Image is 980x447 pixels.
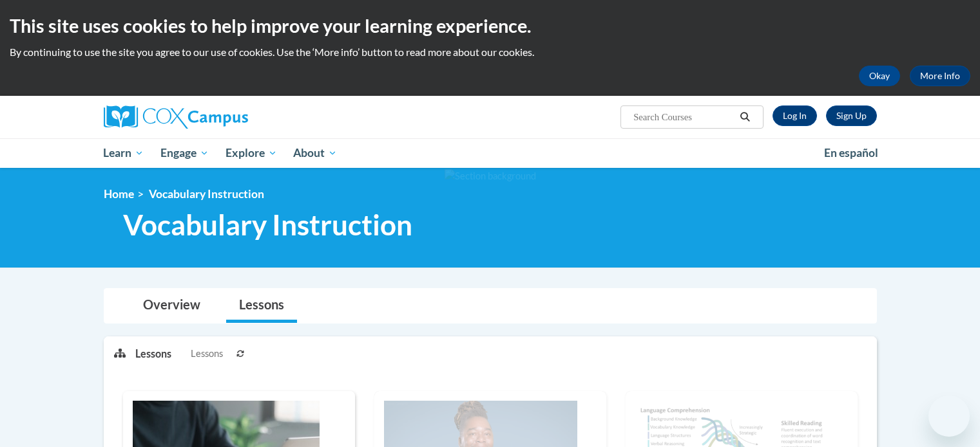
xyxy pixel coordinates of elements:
[632,109,735,125] input: Search Courses
[226,145,277,161] span: Explore
[104,187,134,201] a: Home
[928,396,970,437] iframe: Button to launch messaging window
[104,105,349,129] a: Cox Campus
[226,289,297,323] a: Lessons
[152,138,217,168] a: Engage
[735,109,754,125] button: Search
[773,105,817,126] a: Log In
[285,138,345,168] a: About
[826,105,877,126] a: Register
[10,45,970,59] p: By continuing to use the site you agree to our use of cookies. Use the ‘More info’ button to read...
[217,138,285,168] a: Explore
[84,138,896,168] div: Main menu
[859,66,900,86] button: Okay
[445,169,536,183] img: Section background
[95,138,153,168] a: Learn
[160,145,209,161] span: Engage
[10,13,970,39] h2: This site uses cookies to help improve your learning experience.
[135,347,171,361] p: Lessons
[816,140,887,167] a: En español
[739,113,751,122] i: 
[191,347,223,361] span: Lessons
[149,187,264,201] span: Vocabulary Instruction
[824,146,878,160] span: En español
[104,105,248,129] img: Cox Campus
[293,145,337,161] span: About
[123,208,412,242] span: Vocabulary Instruction
[130,289,213,323] a: Overview
[103,145,144,161] span: Learn
[910,66,970,86] a: More Info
